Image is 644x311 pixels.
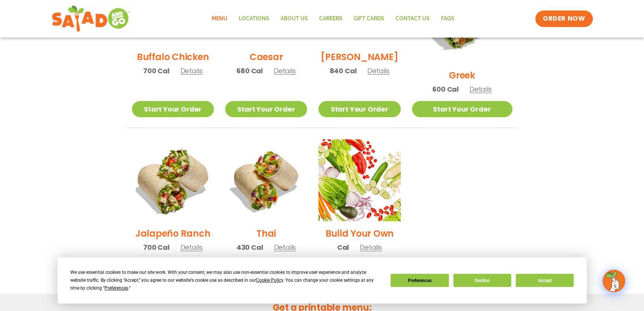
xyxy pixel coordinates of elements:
[52,4,131,34] img: new-SAG-logo-768×292
[137,50,209,63] h2: Buffalo Chicken
[233,10,275,27] a: Locations
[274,66,296,75] span: Details
[236,242,263,252] span: 430 Cal
[390,10,435,27] a: Contact Us
[180,66,203,75] span: Details
[367,66,389,75] span: Details
[274,243,296,252] span: Details
[449,69,475,82] h2: Greek
[105,285,128,291] span: Preferences
[256,227,276,240] h2: Thai
[470,85,492,94] span: Details
[412,101,512,117] a: Start Your Order
[535,11,592,27] a: ORDER NOW
[275,10,314,27] a: About Us
[326,227,394,240] h2: Build Your Own
[516,274,574,287] button: Accept
[58,257,587,303] div: Cookie Consent Prompt
[318,139,400,221] img: Product photo for Build Your Own
[143,242,170,252] span: 700 Cal
[180,243,203,252] span: Details
[225,139,307,221] img: Product photo for Thai Wrap
[391,274,449,287] button: Preferences
[124,132,221,228] img: Product photo for Jalapeño Ranch Wrap
[135,227,211,240] h2: Jalapeño Ranch
[70,269,382,292] div: We use essential cookies to make our site work. With your consent, we may also use non-essential ...
[543,14,585,23] span: ORDER NOW
[453,274,511,287] button: Decline
[132,101,214,117] a: Start Your Order
[314,10,348,27] a: Careers
[250,50,283,63] h2: Caesar
[225,101,307,117] a: Start Your Order
[256,278,283,283] span: Cookie Policy
[435,10,460,27] a: FAQs
[337,242,349,252] span: Cal
[330,66,357,76] span: 840 Cal
[603,270,624,291] img: wpChatIcon
[318,101,400,117] a: Start Your Order
[236,66,263,76] span: 680 Cal
[348,10,390,27] a: GIFT CARDS
[206,10,460,27] nav: Menu
[360,243,382,252] span: Details
[206,10,233,27] a: Menu
[432,84,459,94] span: 600 Cal
[321,50,398,63] h2: [PERSON_NAME]
[143,66,170,76] span: 700 Cal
